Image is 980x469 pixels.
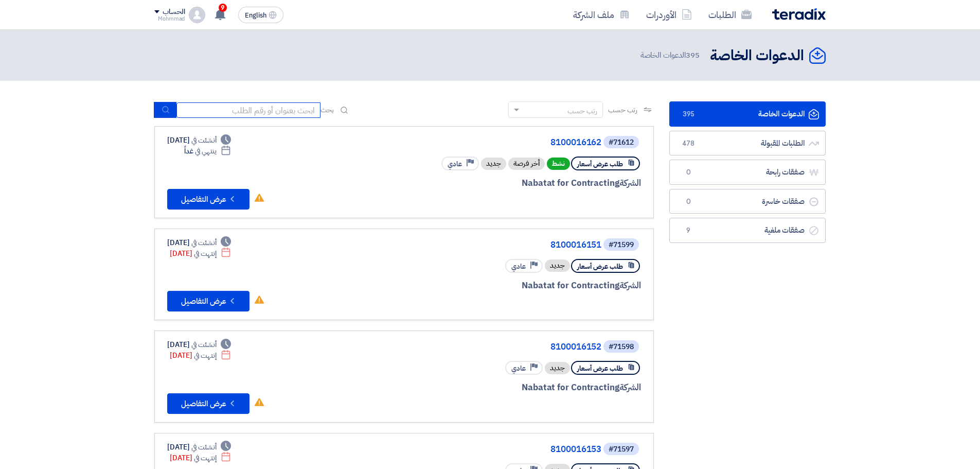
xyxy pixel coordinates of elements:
[396,445,601,454] a: 8100016153
[481,158,506,170] div: جديد
[191,135,216,146] span: أنشئت في
[682,167,694,178] span: 0
[184,146,231,157] div: غداً
[170,453,231,463] div: [DATE]
[194,453,216,463] span: إنتهت في
[669,160,826,185] a: صفقات رابحة0
[700,3,760,27] a: الطلبات
[195,146,216,157] span: ينتهي في
[396,240,601,250] a: 8100016151
[448,159,462,169] span: عادي
[545,362,570,374] div: جديد
[682,197,694,207] span: 0
[565,3,638,27] a: ملف الشركة
[772,8,826,20] img: Teradix logo
[167,393,250,414] button: عرض التفاصيل
[577,363,623,373] span: طلب عرض أسعار
[511,363,526,373] span: عادي
[154,16,185,22] div: Mohmmad
[567,106,597,116] div: رتب حسب
[194,248,216,259] span: إنتهت في
[396,342,601,352] a: 8100016152
[609,139,634,146] div: #71612
[191,339,216,350] span: أنشئت في
[682,109,694,119] span: 395
[170,350,231,361] div: [DATE]
[167,442,231,453] div: [DATE]
[170,248,231,259] div: [DATE]
[686,49,700,61] span: 395
[619,177,642,189] span: الشركة
[394,177,641,190] div: Nabatat for Contracting
[577,159,623,169] span: طلب عرض أسعار
[320,105,334,115] span: بحث
[219,4,227,12] span: 9
[167,291,250,311] button: عرض التفاصيل
[163,8,185,16] div: الحساب
[619,279,642,292] span: الشركة
[608,105,637,115] span: رتب حسب
[191,442,216,453] span: أنشئت في
[189,7,205,23] img: profile_test.png
[396,138,601,147] a: 8100016162
[682,138,694,149] span: 478
[669,101,826,127] a: الدعوات الخاصة395
[245,12,266,19] span: English
[394,279,641,292] div: Nabatat for Contracting
[638,3,700,27] a: الأوردرات
[682,225,694,236] span: 9
[511,262,526,271] span: عادي
[609,343,634,351] div: #71598
[547,158,570,170] span: نشط
[167,237,231,248] div: [DATE]
[710,46,804,66] h2: الدعوات الخاصة
[167,135,231,146] div: [DATE]
[167,339,231,350] div: [DATE]
[577,262,623,271] span: طلب عرض أسعار
[669,131,826,156] a: الطلبات المقبولة478
[176,102,320,118] input: ابحث بعنوان أو رقم الطلب
[191,237,216,248] span: أنشئت في
[619,381,642,394] span: الشركة
[238,7,283,23] button: English
[167,189,250,210] button: عرض التفاصيل
[508,158,545,170] div: أخر فرصة
[609,446,634,453] div: #71597
[545,259,570,272] div: جديد
[669,218,826,243] a: صفقات ملغية9
[640,49,702,61] span: الدعوات الخاصة
[394,381,641,394] div: Nabatat for Contracting
[669,189,826,214] a: صفقات خاسرة0
[194,350,216,361] span: إنتهت في
[609,241,634,249] div: #71599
